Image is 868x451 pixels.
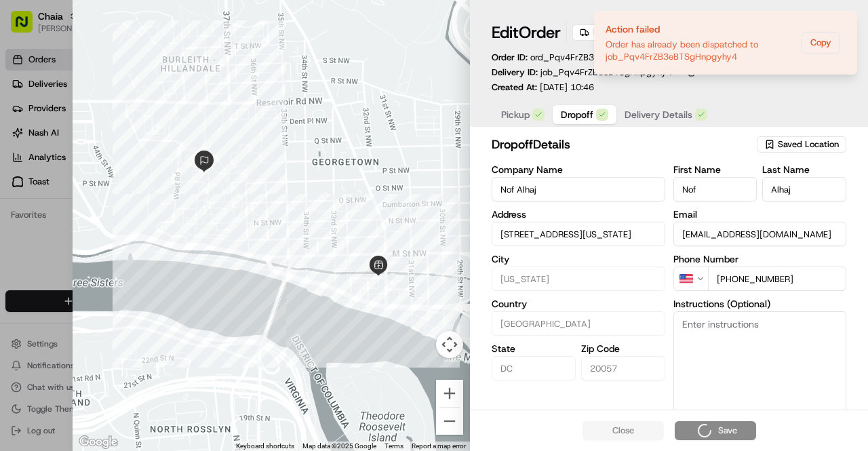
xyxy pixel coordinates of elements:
[540,66,682,79] a: job_Pqv4FrZB3eBTSgHnpgyhy4
[128,303,218,317] span: API Documentation
[27,248,38,258] img: 1736555255976-a54dd68f-1ca7-489b-9aae-adbdc363a1c4
[14,54,247,76] p: Welcome 👋
[113,210,117,221] span: •
[436,331,463,358] button: Map camera controls
[492,81,594,94] p: Created At:
[436,408,463,435] button: Zoom out
[673,210,846,219] label: Email
[14,130,38,154] img: 1736555255976-a54dd68f-1ca7-489b-9aae-adbdc363a1c4
[673,299,846,309] label: Instructions (Optional)
[28,130,53,154] img: 4920774857489_3d7f54699973ba98c624_72.jpg
[656,27,822,38] span: Dispatch Strategy assigned via Automation
[14,14,41,41] img: Nash
[708,267,846,291] input: Enter phone number
[649,25,842,40] button: Dispatch Strategy assigned via Automation
[673,254,846,264] label: Phone Number
[492,344,576,353] label: State
[42,247,110,258] span: [PERSON_NAME]
[412,442,466,450] a: Report a map error
[530,52,663,63] span: ord_Pqv4FrZB3eBTSgHnpgyhy4
[492,311,665,336] input: Enter country
[492,165,665,174] label: Company Name
[302,442,376,450] span: Map data ©2025 Google
[236,442,294,451] button: Keyboard shortcuts
[561,108,593,121] span: Dropoff
[492,267,665,291] input: Enter city
[8,298,109,322] a: 📗Knowledge Base
[42,210,110,221] span: [PERSON_NAME]
[492,222,665,246] input: 6411 Tondorf Rd #551, Washington, DC 20057, USA
[115,305,125,315] div: 💻
[492,66,696,79] div: Delivery ID:
[135,336,164,347] span: Pylon
[27,303,104,317] span: Knowledge Base
[436,380,463,407] button: Zoom in
[231,134,247,150] button: Start new chat
[762,165,846,174] label: Last Name
[210,174,247,190] button: See all
[109,298,223,322] a: 💻API Documentation
[14,305,24,315] div: 📗
[14,176,91,187] div: Past conversations
[492,299,665,309] label: Country
[492,254,665,264] label: City
[501,108,530,121] span: Pickup
[384,442,403,450] a: Terms (opens in new tab)
[519,22,561,43] span: Order
[673,222,846,246] input: Enter email
[96,336,164,347] a: Powered byPylon
[492,135,754,154] h2: dropoff Details
[120,210,148,221] span: [DATE]
[540,81,594,93] span: [DATE] 10:46
[762,177,846,201] input: Enter last name
[581,344,665,353] label: Zip Code
[120,247,148,258] span: [DATE]
[76,433,121,451] a: Open this area in Google Maps (opens a new window)
[14,234,35,256] img: Grace Nketiah
[492,52,663,64] p: Order ID:
[581,356,665,380] input: Enter zip code
[61,130,222,143] div: Start new chat
[14,197,35,219] img: Grace Nketiah
[673,177,757,201] input: Enter first name
[778,138,839,151] span: Saved Location
[540,66,672,79] span: job_Pqv4FrZB3eBTSgHnpgyhy4
[113,247,117,258] span: •
[492,356,576,380] input: Enter state
[27,211,38,222] img: 1736555255976-a54dd68f-1ca7-489b-9aae-adbdc363a1c4
[492,210,665,219] label: Address
[757,135,846,154] button: Saved Location
[492,177,665,201] input: Enter company name
[492,22,561,43] h1: Edit
[673,165,757,174] label: First Name
[61,143,186,154] div: We're available if you need us!
[35,87,224,102] input: Clear
[76,433,121,451] img: Google
[625,108,692,121] span: Delivery Details
[572,24,646,41] div: Dispatched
